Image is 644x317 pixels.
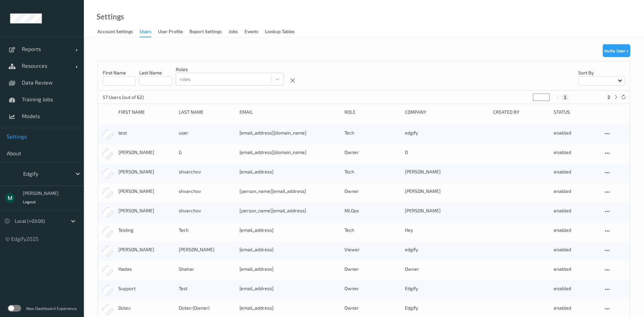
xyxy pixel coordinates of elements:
div: enabled [554,168,598,175]
button: 2 [605,94,612,100]
div: Email [239,109,340,115]
div: Test [179,285,234,292]
button: Invite User + [603,44,630,57]
div: enabled [554,207,598,214]
p: Last Name [139,69,172,76]
button: 1 [562,94,569,100]
div: Status [554,109,598,115]
div: shvarchov [179,168,234,175]
div: enabled [554,246,598,253]
div: enabled [554,305,598,311]
div: enabled [554,129,598,136]
div: [PERSON_NAME][EMAIL_ADDRESS] [239,207,340,214]
div: [PERSON_NAME] [405,207,488,214]
div: user [179,129,234,136]
div: Account Settings [97,28,133,37]
div: Created By [493,109,549,115]
div: Hadas [118,266,174,272]
p: 57 Users (out of 62) [103,94,153,101]
div: Owner [344,305,400,311]
div: [PERSON_NAME] [118,188,174,195]
div: Viewer [344,246,400,253]
div: G [179,149,234,156]
a: User Profile [158,27,190,37]
p: First Name [103,69,136,76]
div: users [140,28,151,37]
div: Jobs [228,28,238,37]
div: Owner [344,188,400,195]
div: Tech [179,227,234,233]
a: Jobs [228,27,245,37]
div: Hey [405,227,488,233]
div: User Profile [158,28,183,37]
div: [EMAIL_ADDRESS] [239,305,340,311]
div: [EMAIL_ADDRESS] [239,168,340,175]
div: Last Name [179,109,234,115]
a: users [140,27,158,37]
a: Lookup Tables [265,27,301,37]
div: Lookup Tables [265,28,294,37]
div: Report Settings [190,28,222,37]
div: Owner [344,149,400,156]
div: events [245,28,258,37]
div: Tech [344,168,400,175]
div: shvarchov [179,188,234,195]
div: Owner [344,285,400,292]
div: [PERSON_NAME] [405,168,488,175]
div: [EMAIL_ADDRESS] [239,227,340,233]
div: [EMAIL_ADDRESS] [239,266,340,272]
div: edgify [405,246,488,253]
div: [EMAIL_ADDRESS] [239,246,340,253]
div: Testing [118,227,174,233]
div: [PERSON_NAME] [118,207,174,214]
div: Support [118,285,174,292]
div: enabled [554,285,598,292]
div: MLOps [344,207,400,214]
div: Tech [344,227,400,233]
div: enabled [554,227,598,233]
div: [EMAIL_ADDRESS][DOMAIN_NAME] [239,149,340,156]
a: Settings [97,13,124,20]
div: enabled [554,266,598,272]
div: O [405,149,488,156]
div: Owner [344,266,400,272]
a: events [245,27,265,37]
div: [PERSON_NAME][EMAIL_ADDRESS] [239,188,340,195]
p: Sort by [578,69,625,76]
div: Company [405,109,488,115]
div: Owner [405,266,488,272]
a: Report Settings [190,27,228,37]
div: enabled [554,149,598,156]
div: [EMAIL_ADDRESS] [239,285,340,292]
div: Dotan (Owner) [179,305,234,311]
div: Dolev [118,305,174,311]
div: [PERSON_NAME] [118,168,174,175]
div: [EMAIL_ADDRESS][DOMAIN_NAME] [239,129,340,136]
div: [PERSON_NAME] [179,246,234,253]
div: edgify [405,129,488,136]
a: Account Settings [97,27,140,37]
div: [PERSON_NAME] [118,246,174,253]
div: First Name [118,109,174,115]
div: Tech [344,129,400,136]
div: test [118,129,174,136]
div: enabled [554,188,598,195]
div: [PERSON_NAME] [118,149,174,156]
div: Edgify [405,285,488,292]
div: Role [344,109,400,115]
div: Shahar [179,266,234,272]
div: Edgify [405,305,488,311]
div: shvarchov [179,207,234,214]
p: roles [176,66,284,73]
div: [PERSON_NAME] [405,188,488,195]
